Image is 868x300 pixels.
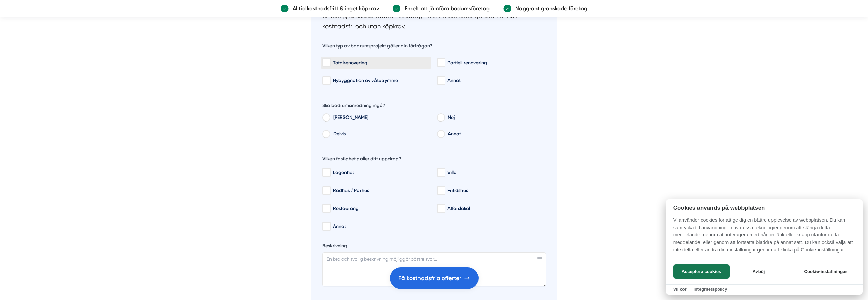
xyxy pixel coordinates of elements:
[673,287,687,292] a: Villkor
[673,264,730,279] button: Acceptera cookies
[693,287,727,292] a: Integritetspolicy
[666,205,863,211] h2: Cookies används på webbplatsen
[732,264,786,279] button: Avböj
[666,217,863,258] p: Vi använder cookies för att ge dig en bättre upplevelse av webbplatsen. Du kan samtycka till anvä...
[796,264,855,279] button: Cookie-inställningar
